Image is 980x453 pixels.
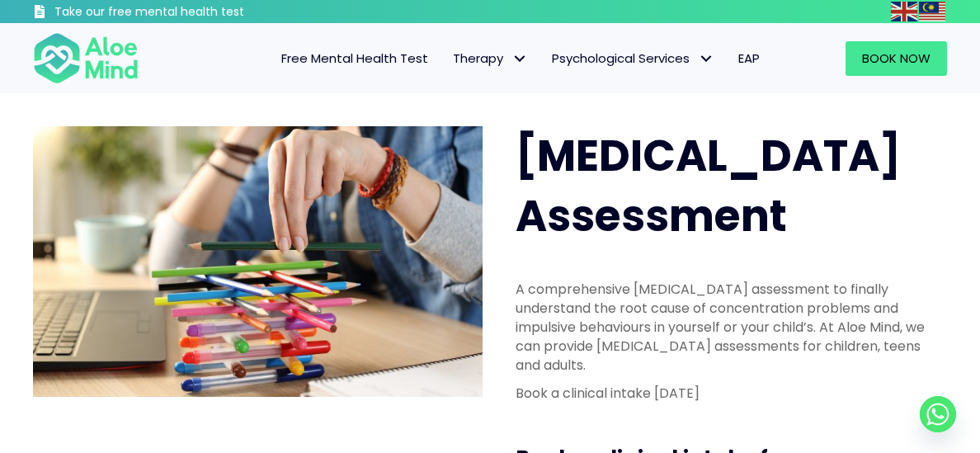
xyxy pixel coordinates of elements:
[453,50,527,67] span: Therapy
[552,50,714,67] span: Psychological Services
[516,280,937,375] p: A comprehensive [MEDICAL_DATA] assessment to finally understand the root cause of concentration p...
[281,50,428,67] span: Free Mental Health Test
[33,31,139,85] img: Aloe mind Logo
[891,2,919,21] a: English
[516,125,901,246] span: [MEDICAL_DATA] Assessment
[507,46,531,70] span: Therapy: submenu
[862,50,931,67] span: Book Now
[516,384,937,403] p: Book a clinical intake [DATE]
[694,46,718,70] span: Psychological Services: submenu
[539,41,726,76] a: Psychological ServicesPsychological Services: submenu
[33,4,318,23] a: Take our free mental health test
[33,126,483,396] img: ADHD photo
[155,41,772,76] nav: Menu
[919,2,945,21] img: ms
[891,2,917,21] img: en
[738,50,760,67] span: EAP
[920,396,956,432] a: Whatsapp
[726,41,772,76] a: EAP
[269,41,441,76] a: Free Mental Health Test
[846,41,947,76] a: Book Now
[54,4,318,21] h3: Take our free mental health test
[441,41,539,76] a: TherapyTherapy: submenu
[919,2,947,21] a: Malay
